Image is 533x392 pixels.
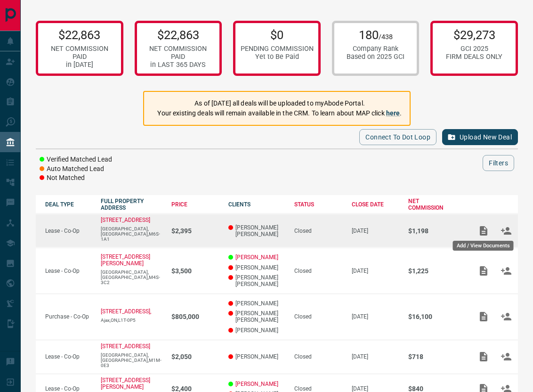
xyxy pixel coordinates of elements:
div: DEAL TYPE [45,201,91,208]
p: As of [DATE] all deals will be uploaded to myAbode Portal. [157,98,402,108]
button: Filters [483,155,514,171]
p: Lease - Co-Op [45,228,91,234]
p: [PERSON_NAME] [228,327,285,334]
li: Not Matched [40,173,112,183]
p: [PERSON_NAME] [228,264,285,271]
a: [STREET_ADDRESS], [101,308,151,315]
p: Lease - Co-Op [45,268,91,274]
p: [GEOGRAPHIC_DATA],[GEOGRAPHIC_DATA],M1M-0E3 [101,352,162,368]
div: Closed [294,268,342,274]
div: FULL PROPERTY ADDRESS [101,198,162,211]
div: FIRM DEALS ONLY [446,53,502,61]
div: in [DATE] [43,61,116,69]
p: $805,000 [171,313,219,320]
li: Verified Matched Lead [40,155,112,164]
a: [PERSON_NAME] [235,254,278,261]
a: [STREET_ADDRESS][PERSON_NAME] [101,253,150,267]
button: Upload New Deal [442,129,518,145]
p: $2,395 [171,227,219,235]
button: Connect to Dot Loop [359,129,436,145]
div: Closed [294,353,342,360]
p: $1,198 [408,227,463,235]
span: Add / View Documents [472,267,495,274]
div: PENDING COMMISSION [241,45,314,53]
span: Add / View Documents [472,385,495,392]
p: $1,225 [408,267,463,275]
div: Closed [294,313,342,320]
p: $16,100 [408,313,463,320]
a: here [386,109,400,117]
div: Company Rank [347,45,404,53]
p: Lease - Co-Op [45,385,91,392]
p: $22,863 [43,28,116,42]
p: [DATE] [352,385,399,392]
span: Add / View Documents [472,313,495,320]
span: Match Clients [495,353,517,359]
span: Match Clients [495,313,517,320]
span: Match Clients [495,385,517,392]
div: Yet to Be Paid [241,53,314,61]
div: CLOSE DATE [352,201,399,208]
p: 180 [347,28,404,42]
p: [PERSON_NAME] [PERSON_NAME] [228,274,285,287]
p: Ajax,ON,L1T-0P5 [101,318,162,323]
p: $718 [408,353,463,360]
p: Purchase - Co-Op [45,313,91,320]
div: NET COMMISSION PAID [43,45,116,61]
div: NET COMMISSION PAID [142,45,215,61]
span: Add / View Documents [472,353,495,359]
p: [PERSON_NAME] [228,353,285,360]
p: [PERSON_NAME] [228,300,285,307]
span: Add / View Documents [472,227,495,234]
p: $29,273 [446,28,502,42]
p: $2,050 [171,353,219,360]
p: $22,863 [142,28,215,42]
div: Add / View Documents [453,241,514,251]
div: CLIENTS [228,201,285,208]
span: Match Clients [495,227,517,234]
p: [DATE] [352,313,399,320]
p: Lease - Co-Op [45,353,91,360]
div: STATUS [294,201,342,208]
p: [DATE] [352,228,399,234]
p: [PERSON_NAME] [PERSON_NAME] [228,224,285,237]
div: Closed [294,385,342,392]
div: in LAST 365 DAYS [142,61,215,69]
span: /438 [379,33,393,41]
li: Auto Matched Lead [40,164,112,174]
div: Based on 2025 GCI [347,53,404,61]
p: [PERSON_NAME] [PERSON_NAME] [228,310,285,323]
div: PRICE [171,201,219,208]
p: $0 [241,28,314,42]
a: [STREET_ADDRESS] [101,217,150,223]
p: $3,500 [171,267,219,275]
p: Your existing deals will remain available in the CRM. To learn about MAP click . [157,108,402,118]
p: [DATE] [352,268,399,274]
a: [STREET_ADDRESS] [101,343,150,350]
p: [GEOGRAPHIC_DATA],[GEOGRAPHIC_DATA],M6S-1A1 [101,226,162,242]
p: [DATE] [352,353,399,360]
a: [STREET_ADDRESS][PERSON_NAME] [101,377,150,390]
a: [PERSON_NAME] [235,381,278,387]
div: Closed [294,228,342,234]
div: NET COMMISSION [408,198,463,211]
div: GCI 2025 [446,45,502,53]
span: Match Clients [495,267,517,274]
p: [GEOGRAPHIC_DATA],[GEOGRAPHIC_DATA],M4S-3C2 [101,269,162,285]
